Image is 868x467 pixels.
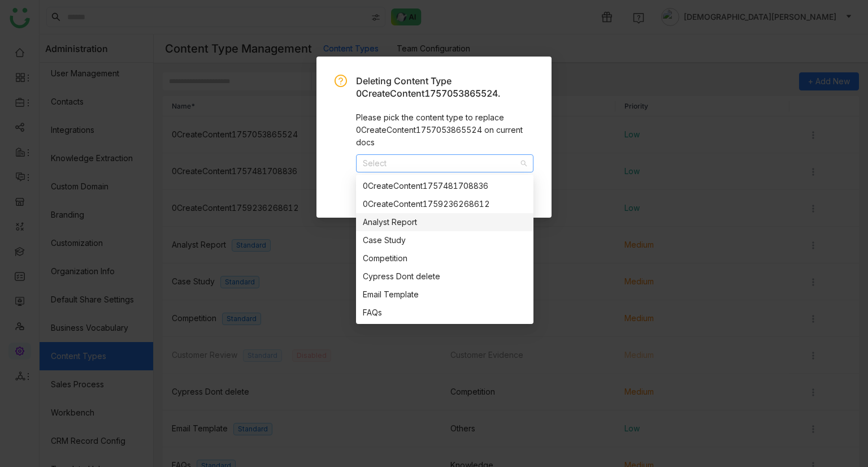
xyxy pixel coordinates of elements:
nz-option-item: 0CreateContent1759236268612 [356,195,533,213]
div: Email Template [363,288,527,301]
div: Case Study [363,234,527,247]
div: Analyst Report [363,216,527,228]
nz-option-item: Analyst Report [356,213,533,231]
nz-option-item: Cypress Dont delete [356,267,533,286]
div: FAQs [363,306,527,319]
nz-option-item: InfoSec [356,322,533,340]
div: Competition [363,252,527,265]
div: 0CreateContent1759236268612 [363,198,527,210]
nz-option-item: FAQs [356,304,533,322]
nz-option-item: Case Study [356,231,533,249]
nz-option-item: Competition [356,249,533,267]
nz-option-item: Email Template [356,286,533,304]
div: 0CreateContent1757481708836 [363,180,527,192]
div: Please pick the content type to replace 0CreateContent1757053865524 on current docs [356,111,533,149]
nz-option-item: 0CreateContent1757481708836 [356,177,533,195]
div: Cypress Dont delete [363,270,527,283]
span: Deleting Content Type 0CreateContent1757053865524. [356,75,500,99]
